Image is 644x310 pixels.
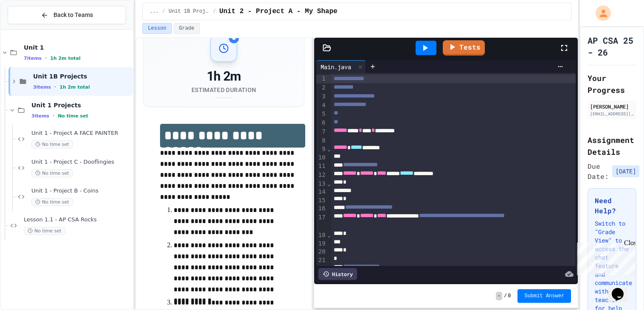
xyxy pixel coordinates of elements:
div: 3 [316,92,327,101]
span: Fold line [327,180,331,187]
span: 1h 2m total [59,84,90,90]
span: Lesson 1.1 - AP CSA Rocks [24,216,131,223]
span: 0 [508,293,511,299]
span: Unit 1 - Project A FACE PAINTER [31,130,131,137]
span: • [53,112,54,119]
span: 3 items [31,113,49,119]
div: 6 [316,119,327,128]
div: [PERSON_NAME] [590,103,634,110]
div: 1 [316,75,327,84]
h3: Need Help? [595,195,629,216]
h2: Your Progress [588,72,636,96]
span: Unit 1 [24,44,131,51]
iframe: chat widget [608,276,636,302]
div: 10 [316,154,327,162]
div: 18 [316,231,327,240]
span: Submit Answer [524,293,564,299]
span: Unit 2 - Project A - My Shape [219,6,337,17]
span: No time set [24,227,65,235]
span: - [496,292,502,300]
div: 13 [316,180,327,188]
span: Due Date: [588,161,609,182]
span: 7 items [24,56,42,61]
div: 17 [316,213,327,231]
span: • [54,84,56,90]
div: 19 [316,240,327,248]
span: Unit 1 - Project C - Dooflingies [31,159,131,166]
div: 16 [316,204,327,213]
iframe: chat widget [574,239,636,275]
div: My Account [587,3,613,23]
span: Unit 1 - Project B - Coins [31,187,131,195]
span: No time set [31,140,73,148]
span: 3 items [33,84,51,90]
div: 1h 2m [191,69,256,84]
span: Unit 1B Projects [169,8,209,15]
button: Back to Teams [8,6,126,24]
span: No time set [31,169,73,177]
button: Submit Answer [517,289,571,303]
div: 2 [316,84,327,92]
span: Fold line [327,145,331,152]
button: Lesson [142,23,172,34]
div: 12 [316,171,327,180]
div: 14 [316,188,327,196]
div: 7 [316,128,327,137]
span: No time set [58,113,88,119]
div: Main.java [316,60,366,73]
div: Chat with us now!Close [3,3,59,54]
div: 21 [316,256,327,265]
div: [EMAIL_ADDRESS][DOMAIN_NAME] [590,111,634,117]
div: Main.java [316,62,355,71]
span: 1h 2m total [50,56,81,61]
div: 15 [316,196,327,205]
div: Estimated Duration [191,86,256,94]
div: History [318,268,357,280]
span: / [162,8,165,15]
span: / [213,8,216,15]
h2: Assignment Details [588,134,636,158]
span: / [504,293,507,299]
div: 4 [316,101,327,110]
span: Unit 1 Projects [31,101,131,109]
div: 5 [316,110,327,119]
button: Grade [174,23,200,34]
span: [DATE] [612,165,639,177]
span: Fold line [327,232,331,238]
span: ... [149,8,159,15]
h1: AP CSA 25 - 26 [588,34,636,58]
div: 22 [316,264,327,273]
span: • [45,55,47,61]
div: 9 [316,145,327,154]
a: Tests [443,40,485,56]
div: 11 [316,162,327,171]
span: Back to Teams [53,11,93,20]
span: Unit 1B Projects [33,73,131,80]
div: 8 [316,137,327,145]
span: No time set [31,198,73,206]
div: 20 [316,248,327,256]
